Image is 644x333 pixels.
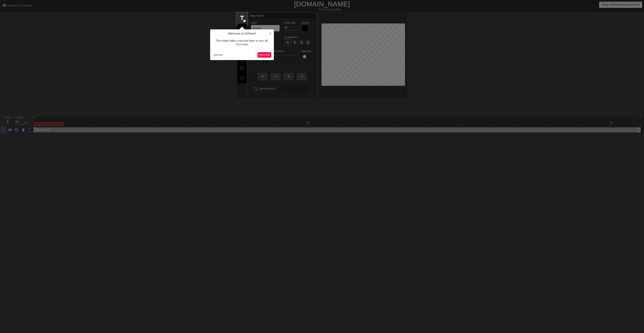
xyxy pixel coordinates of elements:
[213,36,271,50] div: This button adds a new text layer to your gif. Try it now!
[258,52,271,58] button: Next
[266,29,274,37] button: Close
[213,52,224,57] button: End tour
[259,53,270,56] span: Next ( 1 / 6 )
[213,32,271,36] h4: Welcome to Gifntext!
